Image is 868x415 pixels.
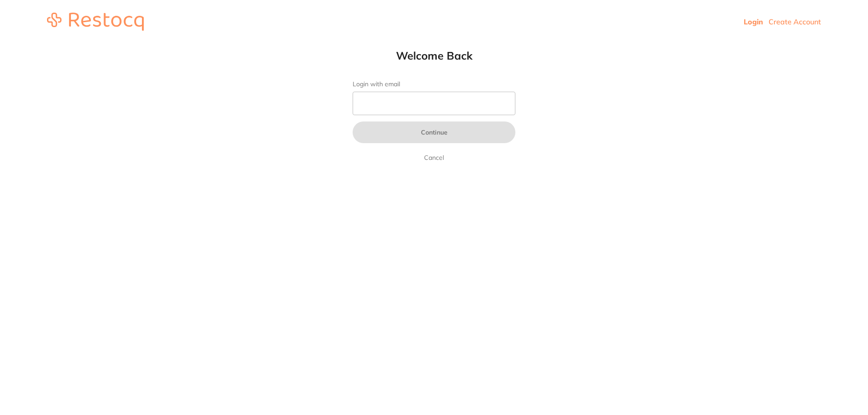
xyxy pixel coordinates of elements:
[769,17,821,26] a: Create Account
[335,49,533,62] h1: Welcome Back
[47,13,144,31] img: restocq_logo.svg
[422,152,446,163] a: Cancel
[353,121,515,143] button: Continue
[353,80,515,88] label: Login with email
[744,17,763,26] a: Login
